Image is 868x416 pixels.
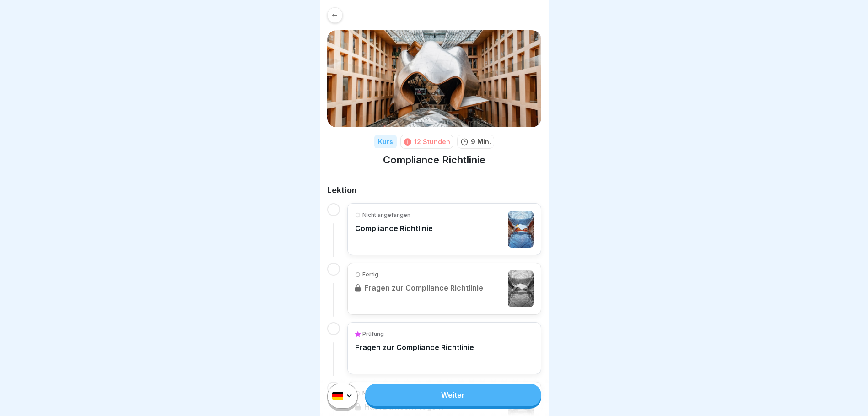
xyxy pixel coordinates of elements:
p: Nicht angefangen [362,211,410,219]
p: Fragen zur Compliance Richtlinie [355,343,474,352]
a: PrüfungFragen zur Compliance Richtlinie [355,330,534,367]
img: dd56dor9s87fsje5mm4rdlx7.png [508,211,534,248]
p: Prüfung [362,330,384,338]
img: de.svg [332,392,343,400]
div: 12 Stunden [414,137,450,146]
a: Nicht angefangenCompliance Richtlinie [355,211,534,248]
h2: Lektion [327,185,541,196]
p: 9 Min. [471,137,491,146]
a: Weiter [365,384,541,406]
p: Compliance Richtlinie [355,224,433,233]
h1: Compliance Richtlinie [383,153,485,167]
img: m6azt6by63mj5b74vcaonl5f.png [327,30,541,127]
div: Kurs [374,135,397,148]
